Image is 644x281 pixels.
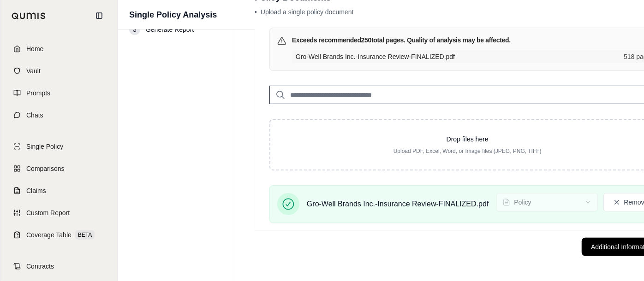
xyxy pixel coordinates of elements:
[261,8,354,16] span: Upload a single policy document
[6,158,112,179] a: Comparisons
[26,208,70,217] span: Custom Report
[6,181,112,201] a: Claims
[6,105,112,125] a: Chats
[6,39,112,59] a: Home
[12,12,46,19] img: Qumis Logo
[307,199,489,210] span: Gro-Well Brands Inc.-Insurance Review-FINALIZED.pdf
[6,61,112,81] a: Vault
[129,8,217,21] h1: Single Policy Analysis
[26,88,50,98] span: Prompts
[296,52,618,61] span: Gro-Well Brands Inc.-Insurance Review-FINALIZED.pdf
[26,164,64,173] span: Comparisons
[146,25,194,34] span: Generate Report
[292,35,511,45] h3: Exceeds recommended 250 total pages. Quality of analysis may be affected.
[26,230,72,240] span: Coverage Table
[6,256,112,276] a: Contracts
[6,203,112,223] a: Custom Report
[26,66,41,76] span: Vault
[26,262,54,271] span: Contracts
[75,230,95,240] span: BETA
[26,111,43,120] span: Chats
[6,225,112,245] a: Coverage TableBETA
[6,136,112,157] a: Single Policy
[255,8,257,16] span: •
[26,142,63,151] span: Single Policy
[26,186,46,195] span: Claims
[6,83,112,103] a: Prompts
[129,24,140,35] div: 3
[26,44,43,53] span: Home
[92,8,107,23] button: Collapse sidebar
